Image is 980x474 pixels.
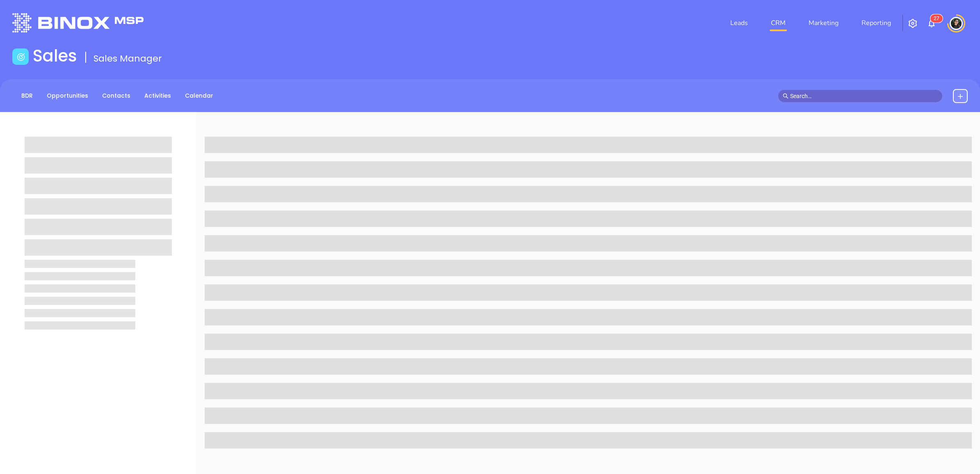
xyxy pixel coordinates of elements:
[42,89,93,103] a: Opportunities
[927,18,937,28] img: iconNotification
[805,15,842,31] a: Marketing
[950,17,963,30] img: user
[908,18,918,28] img: iconSetting
[93,52,162,65] span: Sales Manager
[790,92,938,101] input: Search…
[33,46,77,66] h1: Sales
[768,15,789,31] a: CRM
[727,15,751,31] a: Leads
[16,89,38,103] a: BDR
[12,13,144,32] img: logo
[937,16,939,21] span: 7
[97,89,135,103] a: Contacts
[934,16,937,21] span: 2
[858,15,894,31] a: Reporting
[139,89,176,103] a: Activities
[783,93,789,99] span: search
[180,89,218,103] a: Calendar
[930,14,943,23] sup: 27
